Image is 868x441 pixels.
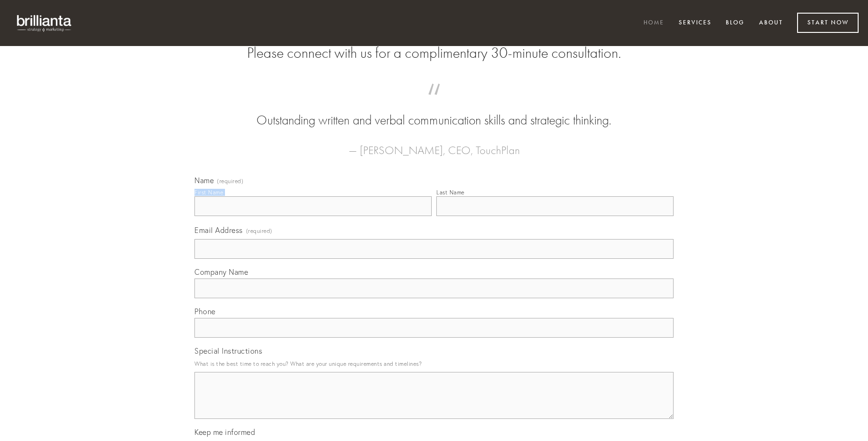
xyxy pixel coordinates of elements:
[194,346,262,356] span: Special Instructions
[209,93,659,111] span: “
[194,427,255,437] span: Keep me informed
[673,15,718,31] a: Services
[720,15,751,31] a: Blog
[637,15,670,31] a: Home
[209,93,659,130] blockquote: Outstanding written and verbal communication skills and strategic thinking.
[194,176,214,185] span: Name
[246,224,272,237] span: (required)
[436,189,465,196] div: Last Name
[194,267,248,277] span: Company Name
[753,15,789,31] a: About
[209,130,659,160] figcaption: — [PERSON_NAME], CEO, TouchPlan
[194,225,243,235] span: Email Address
[797,13,859,33] a: Start Now
[194,357,674,370] p: What is the best time to reach you? What are your unique requirements and timelines?
[9,9,80,37] img: brillianta - research, strategy, marketing
[194,189,223,196] div: First Name
[194,307,216,316] span: Phone
[217,178,243,184] span: (required)
[194,44,674,62] h2: Please connect with us for a complimentary 30-minute consultation.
